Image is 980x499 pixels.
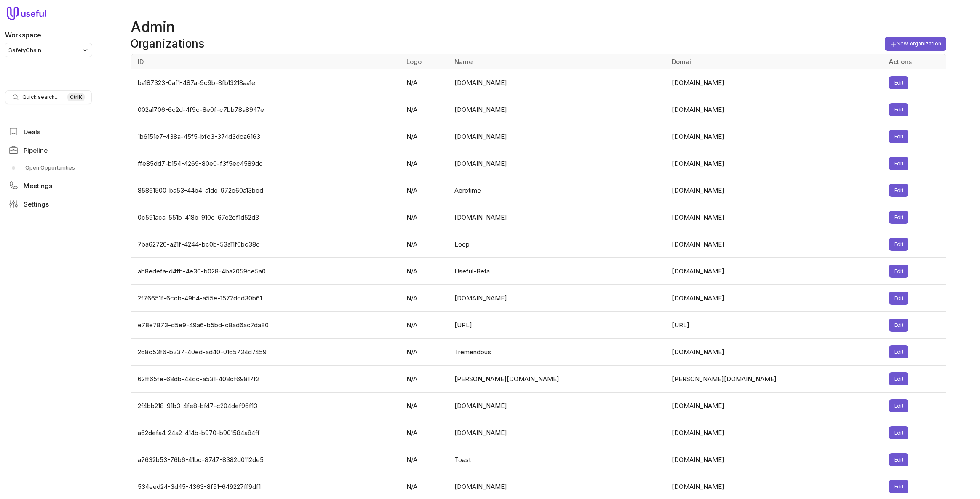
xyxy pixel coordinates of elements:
td: a7632b53-76b6-41bc-8747-8382d0112de5 [131,446,401,473]
td: [DOMAIN_NAME] [449,285,667,312]
td: N/A [401,285,449,312]
td: e78e7873-d5e9-49a6-b5bd-c8ad6ac7da80 [131,312,401,339]
a: Deals [5,124,92,139]
td: Aerotime [449,177,667,204]
td: [PERSON_NAME][DOMAIN_NAME] [667,366,884,393]
td: [DOMAIN_NAME] [667,285,884,312]
span: Quick search... [22,94,59,101]
td: ba187323-0af1-487a-9c9b-8fb13218aa1e [131,69,401,96]
td: ffe85dd7-b154-4269-80e0-f3f5ec4589dc [131,150,401,177]
td: [DOMAIN_NAME] [667,419,884,446]
td: N/A [401,204,449,231]
button: Edit [889,399,909,412]
td: [DOMAIN_NAME] [667,204,884,231]
a: Meetings [5,178,92,193]
td: 2f4bb218-91b3-4fe8-bf47-c204def96f13 [131,393,401,419]
th: Logo [401,54,449,69]
td: [DOMAIN_NAME] [667,339,884,366]
td: N/A [401,366,449,393]
th: Actions [884,54,946,69]
td: N/A [401,419,449,446]
a: Open Opportunities [5,161,92,175]
button: Edit [889,426,909,439]
td: [URL] [667,312,884,339]
button: Edit [889,480,909,493]
div: Pipeline submenu [5,161,92,175]
td: Tremendous [449,339,667,366]
button: Edit [889,372,909,385]
td: [DOMAIN_NAME] [667,123,884,150]
td: [DOMAIN_NAME] [667,258,884,285]
td: [DOMAIN_NAME] [667,177,884,204]
td: [URL] [449,312,667,339]
th: Name [449,54,667,69]
td: [DOMAIN_NAME] [449,69,667,96]
td: Useful-Beta [449,258,667,285]
td: N/A [401,258,449,285]
td: 002a1706-6c2d-4f9c-8e0f-c7bb78a8947e [131,96,401,123]
td: [DOMAIN_NAME] [667,150,884,177]
button: Edit [889,103,909,116]
td: [DOMAIN_NAME] [449,204,667,231]
td: 7ba62720-a21f-4244-bc0b-53a11f0bc38c [131,231,401,258]
span: Deals [24,129,40,135]
td: [DOMAIN_NAME] [667,69,884,96]
th: ID [131,54,401,69]
button: Edit [889,265,909,278]
button: Edit [889,292,909,305]
th: Domain [667,54,884,69]
button: Edit [889,130,909,143]
td: 0c591aca-551b-418b-910c-67e2ef1d52d3 [131,204,401,231]
span: Settings [24,201,49,207]
td: N/A [401,96,449,123]
td: N/A [401,69,449,96]
button: Edit [889,319,909,332]
td: [DOMAIN_NAME] [449,150,667,177]
td: Toast [449,446,667,473]
td: [PERSON_NAME][DOMAIN_NAME] [449,366,667,393]
kbd: Ctrl K [67,93,85,101]
td: N/A [401,231,449,258]
td: [DOMAIN_NAME] [449,96,667,123]
td: [DOMAIN_NAME] [667,96,884,123]
td: N/A [401,393,449,419]
td: N/A [401,339,449,366]
td: 1b6151e7-438a-45f5-bfc3-374d3dca6163 [131,123,401,150]
td: [DOMAIN_NAME] [449,419,667,446]
td: [DOMAIN_NAME] [667,393,884,419]
td: [DOMAIN_NAME] [449,123,667,150]
button: Edit [889,184,909,197]
td: [DOMAIN_NAME] [667,231,884,258]
button: Edit [889,76,909,89]
label: Workspace [5,30,41,40]
button: Edit [889,157,909,170]
h2: Organizations [131,37,204,50]
h1: Admin [131,17,946,37]
button: Edit [889,345,909,358]
td: [DOMAIN_NAME] [449,393,667,419]
td: ab8edefa-d4fb-4e30-b028-4ba2059ce5a0 [131,258,401,285]
button: Edit [889,211,909,224]
td: 268c53f6-b337-40ed-ad40-0165734d7459 [131,339,401,366]
span: Pipeline [24,147,48,154]
button: New organization [885,37,946,51]
button: Edit [889,238,909,251]
td: 85861500-ba53-44b4-a1dc-972c60a13bcd [131,177,401,204]
td: N/A [401,446,449,473]
button: Edit [889,453,909,466]
td: 2f76651f-6ccb-49b4-a55e-1572dcd30b61 [131,285,401,312]
td: N/A [401,123,449,150]
td: Loop [449,231,667,258]
td: N/A [401,312,449,339]
span: Meetings [24,183,52,189]
td: N/A [401,177,449,204]
td: [DOMAIN_NAME] [667,446,884,473]
a: Settings [5,196,92,212]
td: N/A [401,150,449,177]
a: Pipeline [5,143,92,158]
td: 62ff65fe-68db-44cc-a531-408cf69817f2 [131,366,401,393]
td: a62defa4-24a2-414b-b970-b901584a84ff [131,419,401,446]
